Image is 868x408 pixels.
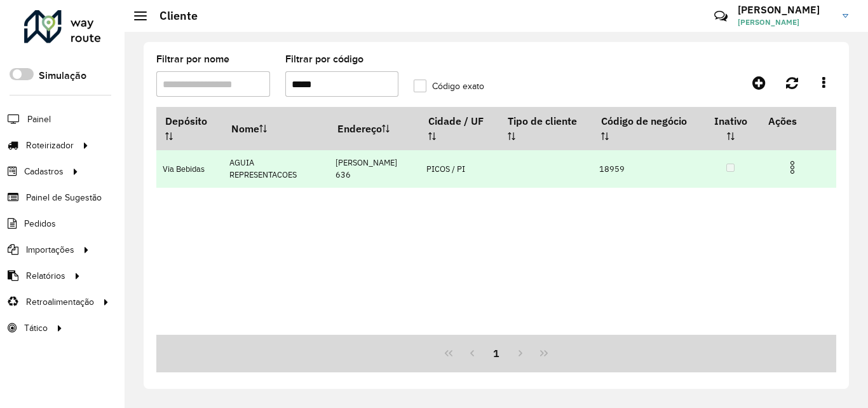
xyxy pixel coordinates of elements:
td: PICOS / PI [420,150,499,188]
label: Código exato [414,80,484,93]
th: Tipo de cliente [499,108,593,150]
span: Relatórios [26,269,65,283]
th: Inativo [702,108,759,150]
span: [PERSON_NAME] [738,17,833,28]
th: Depósito [156,108,222,150]
th: Nome [222,108,329,150]
span: Painel de Sugestão [26,191,102,204]
button: 1 [484,341,508,365]
td: AGUIA REPRESENTACOES [222,150,329,188]
td: Via Bebidas [156,150,222,188]
h2: Cliente [147,9,198,23]
td: [PERSON_NAME] 636 [329,150,419,188]
h3: [PERSON_NAME] [738,4,833,16]
label: Filtrar por código [285,52,363,67]
span: Painel [27,113,51,126]
span: Roteirizador [26,139,74,152]
span: Importações [26,243,74,257]
td: 18959 [592,150,702,188]
a: Contato Rápido [707,3,735,30]
th: Cidade / UF [420,108,499,150]
label: Filtrar por nome [156,52,229,67]
span: Cadastros [24,165,64,178]
th: Endereço [329,108,419,150]
span: Retroalimentação [26,295,94,309]
th: Código de negócio [592,108,702,150]
label: Simulação [39,68,86,83]
th: Ações [759,108,836,134]
span: Tático [24,321,48,335]
span: Pedidos [24,217,56,230]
